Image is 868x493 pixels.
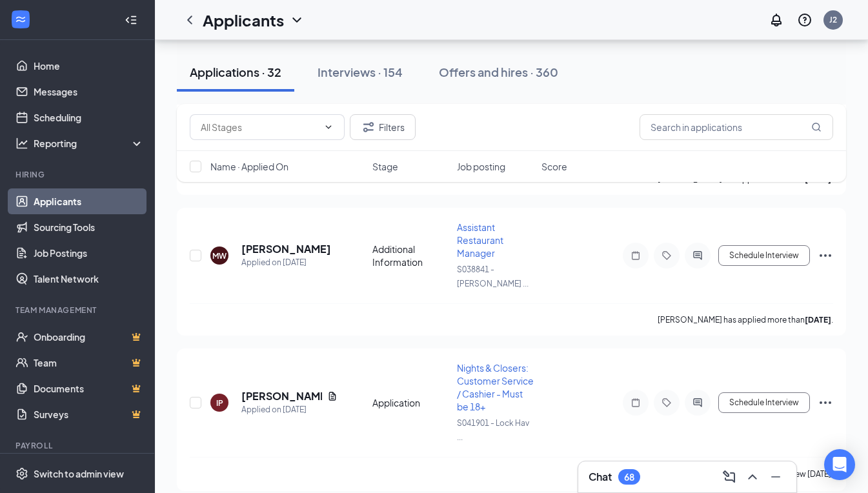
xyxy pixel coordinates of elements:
svg: Tag [659,397,674,408]
div: Applications · 32 [190,64,281,80]
svg: Document [327,391,338,401]
div: Hiring [15,169,141,180]
span: Assistant Restaurant Manager [457,221,503,259]
svg: ActiveChat [690,250,705,261]
div: Reporting [34,137,145,150]
span: Name · Applied On [210,160,288,173]
div: J2 [829,14,837,25]
svg: Analysis [15,137,28,150]
div: Switch to admin view [34,467,124,480]
button: Schedule Interview [718,392,810,413]
svg: MagnifyingGlass [811,122,822,132]
svg: ChevronLeft [182,12,197,28]
b: [DATE] [805,315,831,325]
svg: Tag [659,250,674,261]
div: Application [372,396,449,409]
svg: ChevronDown [289,12,305,28]
svg: Note [628,250,643,261]
button: ComposeMessage [719,467,740,487]
a: Sourcing Tools [34,214,144,240]
div: Payroll [15,440,141,451]
button: Minimize [765,467,786,487]
svg: Ellipses [818,248,833,263]
a: Scheduling [34,105,144,130]
svg: Ellipses [818,395,833,410]
svg: Settings [15,467,28,480]
div: IP [216,397,223,408]
a: Talent Network [34,266,144,292]
h3: Chat [589,470,612,484]
div: Offers and hires · 360 [439,64,558,80]
span: Nights & Closers: Customer Service / Cashier - Must be 18+ [457,362,534,412]
a: TeamCrown [34,350,144,376]
svg: ActiveChat [690,397,705,408]
div: Interviews · 154 [318,64,403,80]
div: Applied on [DATE] [241,403,338,416]
svg: ChevronUp [745,469,760,485]
svg: ComposeMessage [722,469,737,485]
svg: Filter [361,119,376,135]
div: Additional Information [372,243,449,268]
h1: Applicants [203,9,284,31]
a: DocumentsCrown [34,376,144,401]
svg: Collapse [125,14,137,26]
button: Filter Filters [350,114,416,140]
svg: Notifications [769,12,784,28]
a: Messages [34,79,144,105]
a: Job Postings [34,240,144,266]
svg: ChevronDown [323,122,334,132]
div: Open Intercom Messenger [824,449,855,480]
svg: Minimize [768,469,783,485]
svg: QuestionInfo [797,12,812,28]
button: ChevronUp [742,467,763,487]
span: S038841 - [PERSON_NAME] ... [457,265,529,288]
svg: Note [628,397,643,408]
div: Applied on [DATE] [241,256,331,269]
input: Search in applications [640,114,833,140]
h5: [PERSON_NAME] [241,389,322,403]
span: Score [541,160,567,173]
a: SurveysCrown [34,401,144,427]
a: Applicants [34,188,144,214]
span: Stage [372,160,398,173]
button: Schedule Interview [718,245,810,266]
svg: WorkstreamLogo [14,13,27,26]
span: S041901 - Lock Hav ... [457,418,529,442]
input: All Stages [201,120,318,134]
div: 68 [624,472,634,483]
div: MW [212,250,227,261]
p: [PERSON_NAME] has applied more than . [658,314,833,325]
div: Team Management [15,305,141,316]
a: Home [34,53,144,79]
h5: [PERSON_NAME] [241,242,331,256]
a: OnboardingCrown [34,324,144,350]
span: Job posting [457,160,505,173]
